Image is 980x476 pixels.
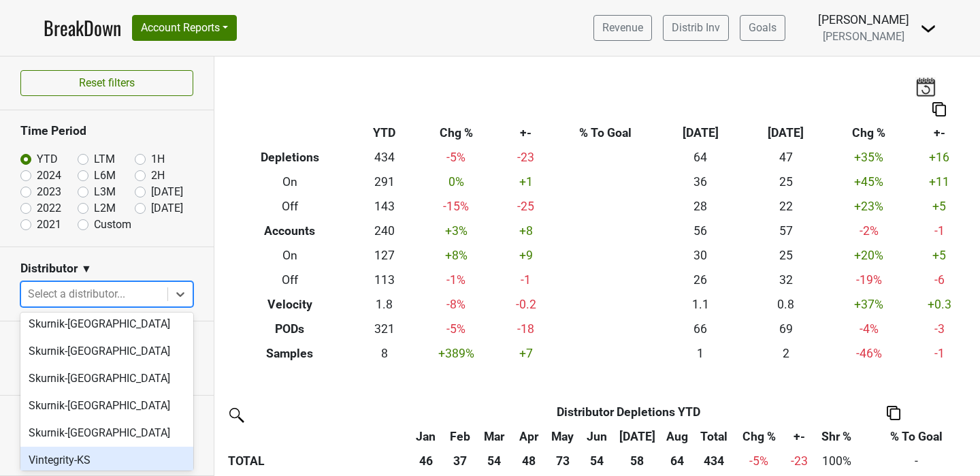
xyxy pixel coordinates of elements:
th: On [225,170,355,195]
label: L6M [94,168,116,184]
label: [DATE] [151,200,183,217]
th: Shr %: activate to sort column ascending [814,424,860,449]
th: 54 [477,449,511,473]
label: 2H [151,168,165,184]
td: -5 % [413,317,499,341]
td: 1 [658,341,744,366]
h3: Time Period [20,124,193,138]
span: -5% [749,454,768,468]
th: 58 [614,449,660,473]
th: % To Goal: activate to sort column ascending [860,424,973,449]
td: +8 [499,219,553,244]
button: Reset filters [20,70,193,96]
th: Total: activate to sort column ascending [694,424,734,449]
td: -0.2 [499,292,553,317]
td: +37 % [829,292,909,317]
button: Account Reports [132,15,237,41]
td: +5 [909,244,970,268]
th: 46 [409,449,443,473]
h3: Distributor [20,261,78,276]
th: &nbsp;: activate to sort column ascending [225,424,409,449]
th: Jun: activate to sort column ascending [580,424,614,449]
td: 127 [355,244,414,268]
td: +16 [909,146,970,170]
td: 0.8 [743,292,829,317]
td: -23 [499,146,553,170]
td: 32 [743,268,829,292]
td: 113 [355,268,414,292]
td: -2 % [829,219,909,244]
a: Goals [740,15,785,41]
label: L3M [94,184,116,200]
td: 47 [743,146,829,170]
th: May: activate to sort column ascending [546,424,580,449]
th: Chg %: activate to sort column ascending [734,424,785,449]
th: 64 [660,449,694,473]
th: Off [225,195,355,219]
th: Samples [225,341,355,366]
td: 66 [658,317,744,341]
td: -1 [909,341,970,366]
th: 434 [694,449,734,473]
th: Depletions [225,146,355,170]
td: +23 % [829,195,909,219]
td: +1 [499,170,553,195]
img: last_updated_date [915,77,936,96]
th: Aug: activate to sort column ascending [660,424,694,449]
th: Feb: activate to sort column ascending [443,424,477,449]
span: ▼ [81,261,92,277]
td: -1 [909,219,970,244]
th: Accounts [225,219,355,244]
th: 37 [443,449,477,473]
th: Off [225,268,355,292]
td: -8 % [413,292,499,317]
td: 0 % [413,170,499,195]
td: +9 [499,244,553,268]
td: +35 % [829,146,909,170]
td: 22 [743,195,829,219]
th: 48 [511,449,545,473]
td: +11 [909,170,970,195]
td: -15 % [413,195,499,219]
td: 26 [658,268,744,292]
label: 2022 [37,200,61,217]
th: 54 [580,449,614,473]
td: 69 [743,317,829,341]
td: +5 [909,195,970,219]
label: 2021 [37,217,61,233]
td: -6 [909,268,970,292]
td: 64 [658,146,744,170]
td: -25 [499,195,553,219]
th: PODs [225,317,355,341]
td: 143 [355,195,414,219]
td: +8 % [413,244,499,268]
td: -5 % [413,146,499,170]
td: 1.8 [355,292,414,317]
td: -3 [909,317,970,341]
th: YTD [355,121,414,146]
td: 56 [658,219,744,244]
th: TOTAL [225,449,409,473]
td: -1 [499,268,553,292]
th: On [225,244,355,268]
td: -18 [499,317,553,341]
td: -46 % [829,341,909,366]
td: +45 % [829,170,909,195]
th: [DATE] [743,121,829,146]
td: -19 % [829,268,909,292]
td: 1.1 [658,292,744,317]
th: Jan: activate to sort column ascending [409,424,443,449]
label: 2023 [37,184,61,200]
td: 240 [355,219,414,244]
label: LTM [94,151,115,168]
th: Velocity [225,292,355,317]
img: filter [225,403,246,425]
td: - [860,449,973,473]
th: 73 [546,449,580,473]
td: 100% [814,449,860,473]
th: Jul: activate to sort column ascending [614,424,660,449]
td: -1 % [413,268,499,292]
td: 321 [355,317,414,341]
span: -23 [791,454,808,468]
td: 291 [355,170,414,195]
